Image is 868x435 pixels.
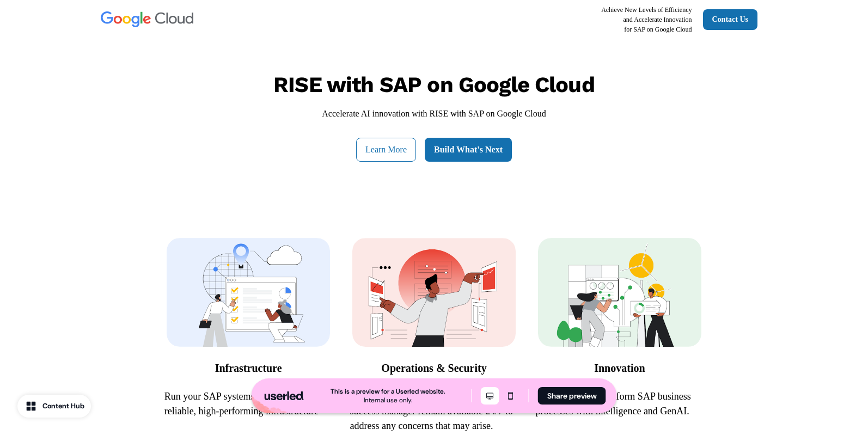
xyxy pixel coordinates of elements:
a: Contact Us [703,9,758,30]
p: RISE with SAP on Google Cloud [273,71,595,99]
strong: Infrastructure [215,362,282,374]
button: Mobile mode [502,387,520,405]
div: Internal use only. [364,396,412,405]
p: Run your SAP systems on scalable, reliable, high-performing infrastructure [164,389,333,419]
p: Accelerate AI innovation with RISE with SAP on Google Cloud [322,107,546,120]
button: Learn More [356,138,416,162]
button: Content Hub [17,395,91,418]
p: Achieve New Levels of Efficiency and Accelerate Innovation for SAP on Google Cloud [601,5,692,34]
strong: Operations & Security [381,362,486,374]
strong: Innovation [594,362,645,374]
button: Share preview [538,387,606,405]
button: Desktop mode [481,387,499,405]
div: This is a preview for a Userled website. [331,387,445,396]
a: Build What's Next [425,138,512,162]
p: Modernize and transform SAP business processes with intelligence and GenAI. [535,389,704,419]
div: Content Hub [42,401,84,412]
